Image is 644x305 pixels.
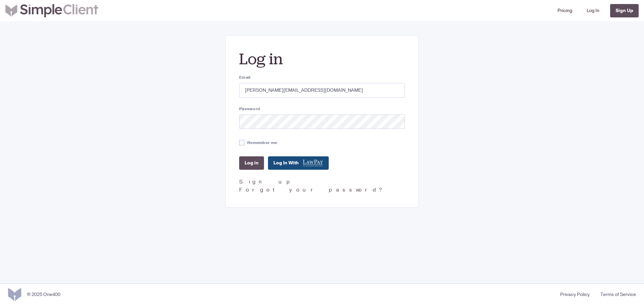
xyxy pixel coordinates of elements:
a: Sign Up [610,4,639,17]
label: Email [239,74,405,80]
div: © 2025 One400 [27,291,60,298]
a: Log In [584,3,602,19]
a: Pricing [555,3,575,19]
a: Forgot your password? [239,186,384,194]
input: Log in [239,156,264,170]
a: Log In With [268,156,329,170]
input: you@example.com [239,83,405,98]
label: Password [239,106,405,112]
label: Remember me [247,140,277,146]
a: Terms of Service [595,291,636,298]
a: Privacy Policy [555,291,595,298]
a: Sign up [239,178,294,185]
h2: Log in [239,49,405,69]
